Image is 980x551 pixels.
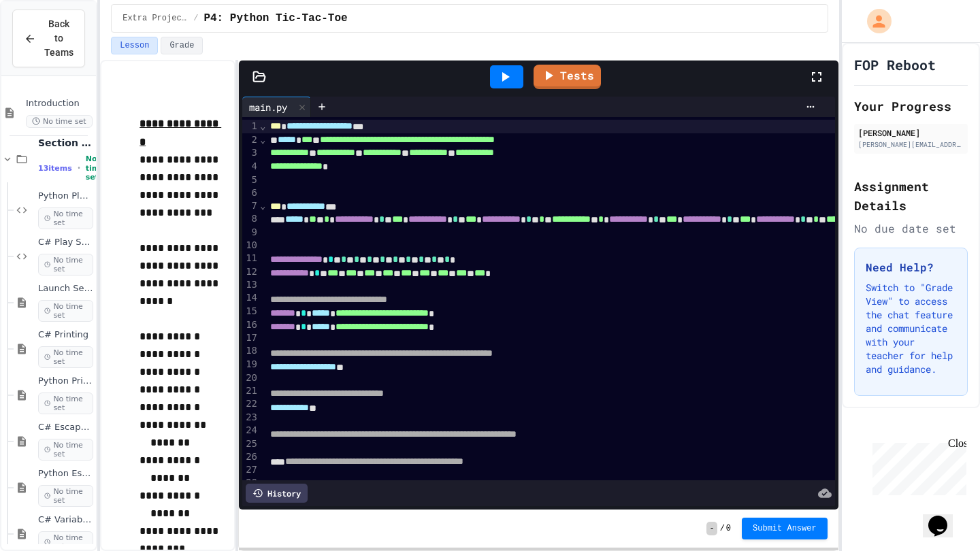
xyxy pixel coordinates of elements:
div: [PERSON_NAME] [858,127,964,139]
span: No time set [38,207,93,229]
div: main.py [242,97,311,117]
span: P4: Python Tic-Tac-Toe [203,10,347,27]
h2: Your Progress [854,97,968,116]
span: No time set [38,393,93,414]
div: 26 [242,450,259,464]
div: 27 [242,463,259,476]
div: 14 [242,291,259,305]
span: No time set [38,346,93,368]
div: 23 [242,411,259,424]
div: My Account [853,5,895,37]
div: 12 [242,265,259,279]
span: Launch Sequence Story [38,283,93,295]
div: No due date set [854,220,968,237]
div: 28 [242,476,259,489]
a: Tests [534,65,601,89]
button: Grade [161,37,203,54]
div: 3 [242,146,259,160]
span: • [78,163,80,173]
span: No time set [26,115,93,128]
span: Fold line [259,134,266,145]
div: Chat with us now!Close [5,5,94,86]
h1: FOP Reboot [854,55,936,74]
div: 7 [242,199,259,213]
span: Back to Teams [44,17,73,60]
div: 4 [242,160,259,173]
div: 15 [242,305,259,318]
div: 9 [242,226,259,239]
div: 6 [242,186,259,199]
div: 5 [242,173,259,186]
span: 0 [726,523,731,534]
div: 2 [242,133,259,147]
div: 16 [242,318,259,332]
button: Back to Teams [12,10,85,67]
span: Extra Projects [122,13,188,24]
span: C# Printing [38,329,93,341]
span: C# Escape Sequences [38,422,93,433]
div: 11 [242,252,259,265]
iframe: chat widget [923,497,966,537]
iframe: chat widget [867,437,966,495]
span: No time set [38,254,93,275]
div: 19 [242,358,259,371]
span: Python Play Space - Output and Variables [38,190,93,202]
button: Submit Answer [742,518,828,539]
div: main.py [242,100,294,114]
div: 22 [242,397,259,411]
span: No time set [86,154,105,182]
div: 10 [242,239,259,252]
div: History [246,484,308,503]
div: 13 [242,278,259,291]
button: Lesson [111,37,158,54]
span: Section 1: Launch Sequence [38,137,93,149]
span: Fold line [259,200,266,211]
div: 18 [242,344,259,358]
span: Fold line [259,120,266,131]
div: 21 [242,384,259,398]
span: Python Printing [38,375,93,387]
span: No time set [38,439,93,461]
span: Python Escape Sequences [38,468,93,480]
div: [PERSON_NAME][EMAIL_ADDRESS][PERSON_NAME][DOMAIN_NAME] [858,139,964,150]
span: 13 items [38,164,72,173]
span: / [193,13,198,24]
div: 1 [242,120,259,133]
span: No time set [38,485,93,507]
p: Switch to "Grade View" to access the chat feature and communicate with your teacher for help and ... [866,281,956,376]
span: / [720,523,725,534]
span: No time set [38,300,93,322]
span: Introduction [26,98,93,110]
span: Submit Answer [753,523,817,534]
div: 24 [242,424,259,437]
h3: Need Help? [866,259,956,275]
div: 20 [242,371,259,384]
div: 8 [242,212,259,226]
h2: Assignment Details [854,177,968,215]
span: C# Variables and Data Types [38,514,93,526]
span: C# Play Space - Output and Variables [38,237,93,248]
span: - [706,522,717,535]
div: 25 [242,437,259,450]
div: 17 [242,331,259,344]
